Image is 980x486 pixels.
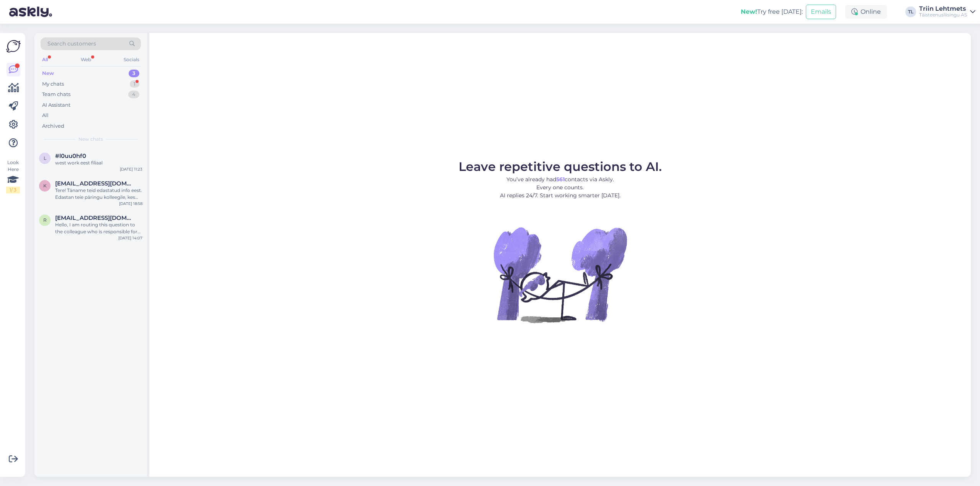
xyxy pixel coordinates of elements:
div: New [42,70,54,77]
div: Web [79,55,93,65]
span: kristiine@tele2.com [55,180,135,187]
div: 3 [129,70,139,77]
div: [DATE] 18:58 [119,201,142,206]
span: rimantasbru@gmail.com [55,215,135,221]
div: 1 [130,80,139,88]
div: All [41,55,49,65]
span: r [43,217,47,223]
span: Leave repetitive questions to AI. [459,159,662,174]
div: Hello, I am routing this question to the colleague who is responsible for this topic. The reply m... [55,221,142,235]
div: [DATE] 14:07 [118,235,142,241]
img: Askly Logo [6,39,21,54]
div: Tere! Täname teid edastatud info eest. Edastan teie päringu kolleegile, kes vaatab selle [PERSON_... [55,187,142,201]
div: All [42,112,49,119]
div: Team chats [42,91,70,98]
b: New! [741,8,757,15]
img: No Chat active [491,206,629,343]
div: Archived [42,122,64,130]
div: AI Assistant [42,101,70,109]
div: Try free [DATE]: [741,7,803,16]
div: 4 [128,91,139,98]
span: Search customers [47,40,96,48]
div: Look Here [6,159,20,193]
div: Täisteenusliisingu AS [919,12,967,18]
div: Online [845,5,887,19]
button: Emails [806,5,836,19]
div: 1 / 3 [6,187,20,193]
div: [DATE] 11:23 [120,166,142,172]
span: New chats [78,136,103,143]
span: l [44,155,46,161]
div: Triin Lehtmets [919,6,967,12]
a: Triin LehtmetsTäisteenusliisingu AS [919,6,975,18]
div: My chats [42,80,64,88]
div: Socials [122,55,141,65]
b: 561 [556,176,565,183]
div: west work eest filiaal [55,159,142,166]
p: You’ve already had contacts via Askly. Every one counts. AI replies 24/7. Start working smarter [... [459,176,662,200]
span: k [43,183,47,189]
span: #l0uu0hf0 [55,153,86,159]
div: TL [905,7,916,17]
